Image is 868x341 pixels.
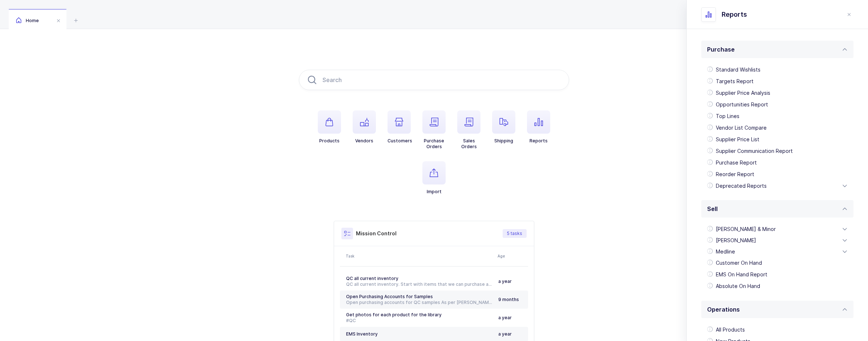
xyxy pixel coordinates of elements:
[845,10,853,19] button: close drawer
[704,324,851,336] div: All Products
[704,246,851,257] div: Medline
[492,110,515,144] button: Shipping
[704,235,851,246] div: [PERSON_NAME]
[356,230,397,237] h3: Mission Control
[704,87,851,99] div: Supplier Price Analysis
[507,231,522,236] span: 5 tasks
[299,70,569,90] input: Search
[704,122,851,134] div: Vendor List Compare
[353,110,376,144] button: Vendors
[704,223,851,235] div: [PERSON_NAME] & Minor
[704,169,851,180] div: Reorder Report
[704,134,851,145] div: Supplier Price List
[704,145,851,157] div: Supplier Communication Report
[704,99,851,110] div: Opportunities Report
[704,110,851,122] div: Top Lines
[704,64,851,76] div: Standard Wishlists
[704,157,851,169] div: Purchase Report
[704,76,851,87] div: Targets Report
[388,110,412,144] button: Customers
[704,257,851,269] div: Customer On Hand
[422,161,446,195] button: Import
[722,10,747,19] span: Reports
[701,200,853,218] div: Sell
[422,110,446,150] button: PurchaseOrders
[704,180,851,192] div: Deprecated Reports
[704,280,851,292] div: Absolute On Hand
[318,110,341,144] button: Products
[701,58,853,197] div: Purchase
[16,18,39,23] span: Home
[457,110,480,150] button: SalesOrders
[704,269,851,280] div: EMS On Hand Report
[701,218,853,298] div: Sell
[701,41,853,58] div: Purchase
[701,301,853,318] div: Operations
[527,110,550,144] button: Reports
